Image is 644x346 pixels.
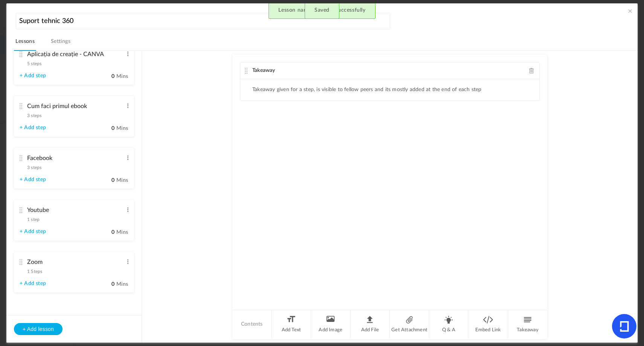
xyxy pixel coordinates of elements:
[116,282,128,287] span: Mins
[116,74,128,79] span: Mins
[351,310,390,338] li: Add File
[116,126,128,131] span: Mins
[96,73,115,80] input: Mins
[429,310,469,338] li: Q & A
[96,229,115,236] input: Mins
[96,177,115,184] input: Mins
[96,281,115,288] input: Mins
[311,310,351,338] li: Add Image
[96,125,115,132] input: Mins
[390,310,429,338] li: Get Attachment
[469,310,508,338] li: Embed Link
[116,178,128,183] span: Mins
[508,310,547,338] li: Takeaway
[232,310,272,338] li: Contents
[252,68,275,73] span: Takeaway
[252,87,482,93] li: Takeaway given for a step, is visible to fellow peers and its mostly added at the end of each step
[272,310,311,338] li: Add Text
[116,230,128,235] span: Mins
